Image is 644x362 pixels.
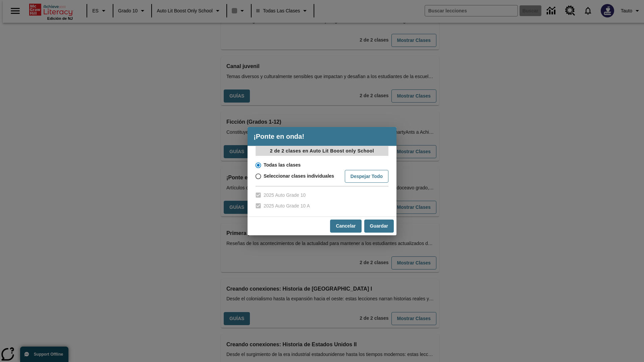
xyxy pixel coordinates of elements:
span: 2025 Auto Grade 10 A [264,202,310,209]
h4: ¡Ponte en onda! [248,127,396,146]
span: Seleccionar clases individuales [264,173,334,180]
span: 2025 Auto Grade 10 [264,192,306,199]
span: Todas las clases [264,162,301,169]
p: 2 de 2 clases en Auto Lit Boost only School [256,146,388,156]
button: Despejar todo [345,170,388,183]
button: Guardar [364,220,394,233]
button: Cancelar [330,220,361,233]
